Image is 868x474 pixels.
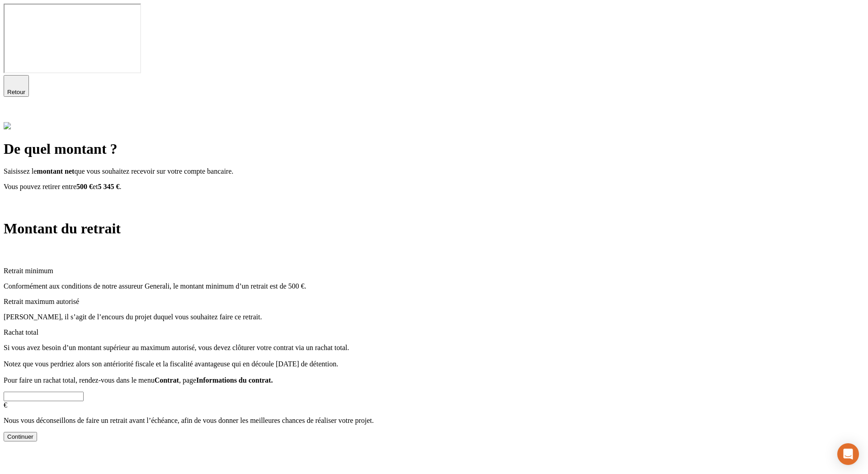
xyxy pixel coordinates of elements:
[7,89,25,95] span: Retour
[4,401,7,409] span: €
[4,282,864,290] p: Conformément aux conditions de notre assureur Generali, le montant minimum d’un retrait est de 50...
[120,183,122,190] span: .
[98,183,120,190] span: 5 345 €
[179,376,196,384] span: , page
[196,376,273,384] span: Informations du contrat.
[76,183,93,190] span: 500 €
[4,313,864,321] p: [PERSON_NAME], il s’agit de l’encours du projet duquel vous souhaitez faire ce retrait.
[4,376,155,384] span: Pour faire un rachat total, rendez-vous dans le menu
[37,167,74,175] span: montant net
[4,141,864,157] h1: De quel montant ?
[4,183,76,190] span: Vous pouvez retirer entre
[4,432,37,441] button: Continuer
[4,360,338,368] span: Notez que vous perdriez alors son antériorité fiscale et la fiscalité avantageuse qui en découle ...
[93,183,98,190] span: et
[837,443,859,465] div: Ouvrir le Messenger Intercom
[4,298,864,306] p: Retrait maximum autorisé
[4,122,11,129] img: alexis.png
[4,344,349,351] span: Si vous avez besoin d’un montant supérieur au maximum autorisé, vous devez clôturer votre contrat...
[7,433,33,440] div: Continuer
[4,167,37,175] span: Saisissez le
[4,417,864,425] p: Nous vous déconseillons de faire un retrait avant l’échéance, afin de vous donner les meilleures ...
[155,376,179,384] span: Contrat
[4,220,864,237] h1: Montant du retrait
[4,328,864,337] p: Rachat total
[74,167,233,175] span: que vous souhaitez recevoir sur votre compte bancaire.
[4,267,864,275] p: Retrait minimum
[4,75,29,97] button: Retour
